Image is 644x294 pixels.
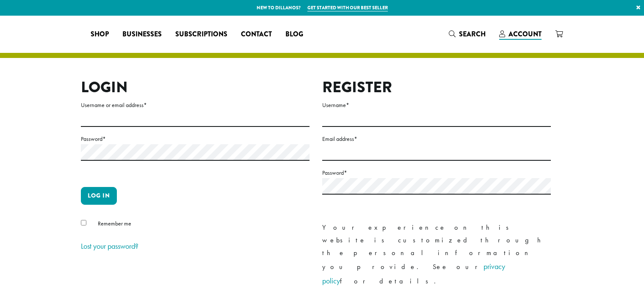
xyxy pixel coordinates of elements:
[322,100,551,110] label: Username
[322,261,505,286] a: privacy policy
[98,220,131,227] span: Remember me
[322,221,551,288] p: Your experience on this website is customized through the personal information you provide. See o...
[81,187,117,205] button: Log in
[91,29,109,40] span: Shop
[84,27,116,41] a: Shop
[81,78,310,96] h2: Login
[307,4,388,11] a: Get started with our best seller
[122,29,162,40] span: Businesses
[241,29,272,40] span: Contact
[285,29,303,40] span: Blog
[322,134,551,144] label: Email address
[81,100,310,110] label: Username or email address
[81,134,310,144] label: Password
[459,29,486,39] span: Search
[81,241,138,251] a: Lost your password?
[175,29,227,40] span: Subscriptions
[322,78,551,96] h2: Register
[509,29,542,39] span: Account
[442,27,492,41] a: Search
[322,168,551,178] label: Password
